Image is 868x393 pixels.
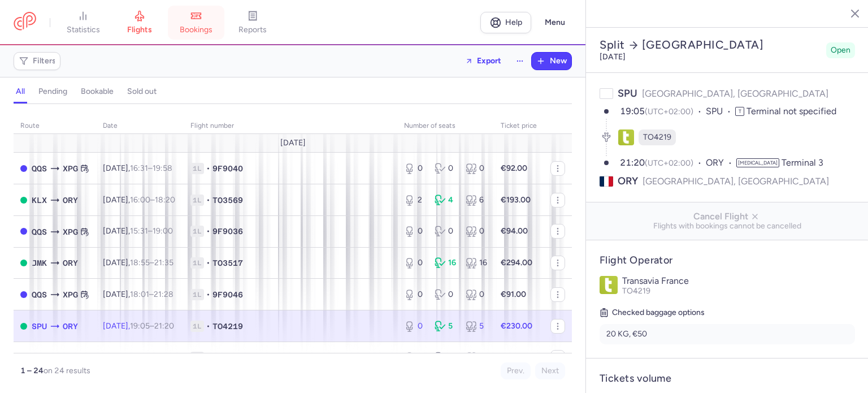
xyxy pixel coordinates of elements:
[180,25,212,35] span: bookings
[168,10,224,35] a: bookings
[32,320,47,332] span: SPU
[706,157,736,170] span: ORY
[643,132,671,143] span: TO4219
[404,226,426,237] div: 0
[600,38,822,52] h2: Split [GEOGRAPHIC_DATA]
[435,163,456,174] div: 0
[206,195,210,206] span: •
[550,57,567,66] span: New
[435,226,456,237] div: 0
[103,321,174,331] span: [DATE],
[63,257,78,269] span: ORY
[154,258,173,267] time: 21:35
[600,372,855,385] h4: Tickets volume
[206,352,210,363] span: •
[190,226,204,237] span: 1L
[600,52,626,62] time: [DATE]
[238,25,267,35] span: reports
[642,88,828,99] span: [GEOGRAPHIC_DATA], [GEOGRAPHIC_DATA]
[212,321,243,332] span: TO4219
[404,257,426,269] div: 0
[130,163,148,173] time: 16:31
[645,158,693,168] span: (UTC+02:00)
[190,289,204,300] span: 1L
[404,289,426,300] div: 0
[190,163,204,174] span: 1L
[595,222,860,231] span: Flights with bookings cannot be cancelled
[212,352,243,363] span: 9F9013
[466,352,487,363] div: 0
[505,18,522,27] span: Help
[155,195,175,205] time: 18:20
[435,195,456,206] div: 4
[212,289,243,300] span: 9F9046
[103,195,175,205] span: [DATE],
[103,290,173,299] span: [DATE],
[501,290,526,299] strong: €91.00
[404,195,426,206] div: 2
[435,289,456,300] div: 0
[103,352,177,362] span: [DATE],
[55,10,111,35] a: statistics
[127,25,152,35] span: flights
[622,276,855,286] p: Transavia France
[153,163,172,173] time: 19:58
[206,163,210,174] span: •
[32,162,47,175] span: QQS
[103,226,173,236] span: [DATE],
[44,366,90,375] span: on 24 results
[212,257,243,269] span: TO3517
[103,258,173,267] span: [DATE],
[831,45,850,56] span: Open
[63,288,78,301] span: XPG
[190,321,204,332] span: 1L
[435,352,456,363] div: 0
[643,174,829,188] span: [GEOGRAPHIC_DATA], [GEOGRAPHIC_DATA]
[190,257,204,269] span: 1L
[538,12,572,33] button: Menu
[190,352,204,363] span: 1L
[501,258,532,267] strong: €294.00
[747,106,836,116] span: Terminal not specified
[32,194,47,206] span: KLX
[63,320,78,332] span: ORY
[224,10,281,35] a: reports
[63,162,78,175] span: XPG
[63,226,78,238] span: XPG
[435,257,456,269] div: 16
[16,87,25,97] h4: all
[212,163,243,174] span: 9F9040
[38,87,67,97] h4: pending
[67,25,100,35] span: statistics
[620,157,645,168] time: 21:20
[501,226,528,236] strong: €94.00
[622,286,650,296] span: TO4219
[532,53,571,70] button: New
[130,352,177,362] span: –
[501,362,531,379] button: Prev.
[501,163,527,173] strong: €92.00
[466,289,487,300] div: 0
[466,257,487,269] div: 16
[645,107,693,116] span: (UTC+02:00)
[130,163,172,173] span: –
[458,52,509,70] button: Export
[501,195,531,205] strong: €193.00
[535,362,565,379] button: Next
[14,53,60,70] button: Filters
[154,321,174,331] time: 21:20
[620,106,645,116] time: 19:05
[212,195,243,206] span: TO3569
[618,87,637,100] span: SPU
[206,226,210,237] span: •
[212,226,243,237] span: 9F9036
[397,118,494,135] th: number of seats
[206,321,210,332] span: •
[130,290,173,299] span: –
[130,290,149,299] time: 18:01
[706,105,735,118] span: SPU
[130,226,173,236] span: –
[103,163,172,173] span: [DATE],
[618,174,638,188] span: ORY
[782,157,823,168] span: Terminal 3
